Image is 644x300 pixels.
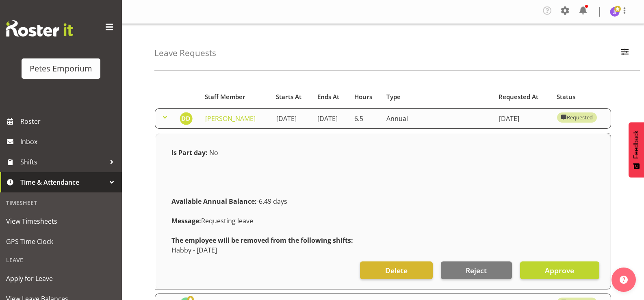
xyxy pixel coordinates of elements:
[180,112,193,125] img: danielle-donselaar8920.jpg
[154,48,216,58] h4: Leave Requests
[561,112,593,122] div: Requested
[2,268,120,289] a: Apply for Leave
[386,92,490,101] div: Type
[2,252,120,268] div: Leave
[205,114,256,123] a: [PERSON_NAME]
[620,276,628,284] img: help-xxl-2.png
[441,261,512,279] button: Reject
[20,156,106,168] span: Shifts
[385,265,408,276] span: Delete
[382,108,494,129] td: Annual
[171,236,353,245] strong: The employee will be removed from the following shifts:
[494,108,552,129] td: [DATE]
[545,265,574,276] span: Approve
[20,176,106,188] span: Time & Attendance
[171,148,208,157] strong: Is Part day:
[6,235,116,248] span: GPS Time Clock
[20,115,118,127] span: Roster
[6,215,116,227] span: View Timesheets
[271,108,312,129] td: [DATE]
[209,148,218,157] span: No
[2,194,120,211] div: Timesheet
[167,192,599,211] div: -6.49 days
[499,92,547,101] div: Requested At
[171,197,257,206] strong: Available Annual Balance:
[349,108,382,129] td: 6.5
[317,92,345,101] div: Ends At
[2,211,120,231] a: View Timesheets
[520,261,599,279] button: Approve
[466,265,487,276] span: Reject
[30,63,92,75] div: Petes Emporium
[610,7,620,17] img: janelle-jonkers702.jpg
[312,108,349,129] td: [DATE]
[616,44,633,62] button: Filter Employees
[633,130,640,159] span: Feedback
[354,92,377,101] div: Hours
[2,231,120,252] a: GPS Time Clock
[205,92,267,101] div: Staff Member
[167,211,599,231] div: Requesting leave
[171,216,201,225] strong: Message:
[360,261,432,279] button: Delete
[276,92,308,101] div: Starts At
[557,92,606,101] div: Status
[6,272,116,285] span: Apply for Leave
[171,246,217,255] span: Habby - [DATE]
[6,20,73,37] img: Rosterit website logo
[20,136,118,148] span: Inbox
[629,122,644,177] button: Feedback - Show survey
